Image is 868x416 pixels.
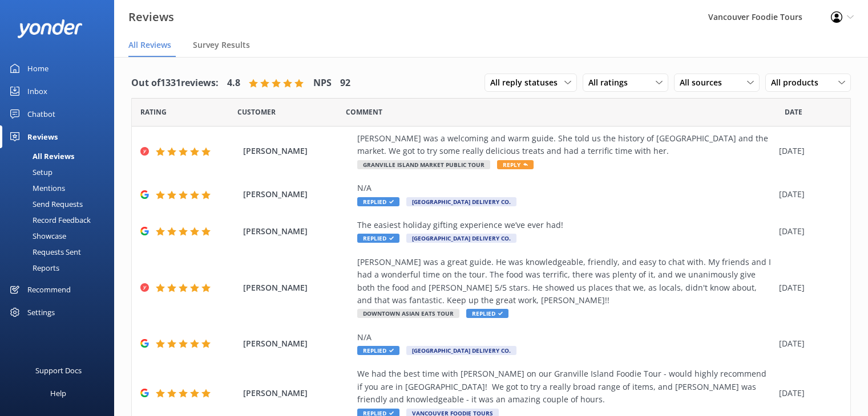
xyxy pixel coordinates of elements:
[243,188,352,201] span: [PERSON_NAME]
[357,160,490,169] span: Granville Island Market Public Tour
[340,76,350,91] h4: 92
[313,76,332,91] h4: NPS
[779,225,836,238] div: [DATE]
[357,132,773,158] div: [PERSON_NAME] was a welcoming and warm guide. She told us the history of [GEOGRAPHIC_DATA] and th...
[357,234,399,243] span: Replied
[466,309,508,318] span: Replied
[497,160,534,169] span: Reply
[243,225,352,238] span: [PERSON_NAME]
[227,76,240,91] h4: 4.8
[50,382,66,405] div: Help
[7,164,53,180] div: Setup
[193,39,250,51] span: Survey Results
[237,107,276,117] span: Date
[406,197,516,206] span: [GEOGRAPHIC_DATA] Delivery Co.
[243,337,352,350] span: [PERSON_NAME]
[357,368,773,406] div: We had the best time with [PERSON_NAME] on our Granville Island Foodie Tour - would highly recomm...
[7,180,65,196] div: Mentions
[406,346,516,355] span: [GEOGRAPHIC_DATA] Delivery Co.
[243,282,352,294] span: [PERSON_NAME]
[243,145,352,157] span: [PERSON_NAME]
[27,301,55,324] div: Settings
[7,260,59,276] div: Reports
[357,197,399,206] span: Replied
[588,76,635,89] span: All ratings
[243,387,352,399] span: [PERSON_NAME]
[779,282,836,294] div: [DATE]
[128,39,171,51] span: All Reviews
[7,148,114,164] a: All Reviews
[7,196,114,212] a: Send Requests
[346,107,382,117] span: Question
[779,387,836,399] div: [DATE]
[779,337,836,350] div: [DATE]
[357,346,399,355] span: Replied
[7,196,83,212] div: Send Requests
[17,19,83,38] img: yonder-white-logo.png
[27,80,47,103] div: Inbox
[128,8,174,26] h3: Reviews
[7,228,66,244] div: Showcase
[771,76,825,89] span: All products
[406,234,516,243] span: [GEOGRAPHIC_DATA] Delivery Co.
[680,76,729,89] span: All sources
[357,182,773,194] div: N/A
[357,331,773,344] div: N/A
[27,278,71,301] div: Recommend
[35,359,82,382] div: Support Docs
[131,76,219,91] h4: Out of 1331 reviews:
[27,103,55,125] div: Chatbot
[140,107,167,117] span: Date
[7,180,114,196] a: Mentions
[357,256,773,307] div: [PERSON_NAME] was a great guide. He was knowledgeable, friendly, and easy to chat with. My friend...
[779,188,836,201] div: [DATE]
[357,309,459,318] span: Downtown Asian Eats Tour
[7,244,81,260] div: Requests Sent
[7,164,114,180] a: Setup
[785,107,802,117] span: Date
[7,260,114,276] a: Reports
[27,125,58,148] div: Reviews
[27,57,49,80] div: Home
[779,145,836,157] div: [DATE]
[7,212,91,228] div: Record Feedback
[357,219,773,231] div: The easiest holiday gifting experience we’ve ever had!
[7,148,74,164] div: All Reviews
[7,212,114,228] a: Record Feedback
[7,244,114,260] a: Requests Sent
[490,76,564,89] span: All reply statuses
[7,228,114,244] a: Showcase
